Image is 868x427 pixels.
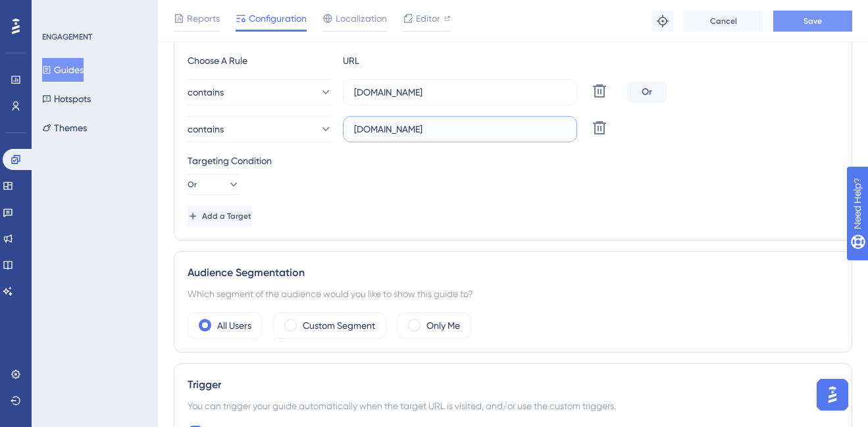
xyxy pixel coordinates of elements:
[249,11,307,26] span: Configuration
[188,286,838,302] div: Which segment of the audience would you like to show this guide to?
[804,16,822,26] span: Save
[710,16,737,26] span: Cancel
[188,377,838,393] div: Trigger
[217,318,251,333] label: All Users
[354,85,566,100] input: yourwebsite.com/path
[773,11,852,32] button: Save
[188,174,240,195] button: Or
[42,116,87,140] button: Themes
[42,32,92,42] div: ENGAGEMENT
[188,265,838,281] div: Audience Segmentation
[416,11,440,26] span: Editor
[188,153,838,169] div: Targeting Condition
[187,11,220,26] span: Reports
[188,398,838,414] div: You can trigger your guide automatically when the target URL is visited, and/or use the custom tr...
[426,318,460,333] label: Only Me
[42,87,91,111] button: Hotspots
[202,211,251,221] span: Add a Target
[42,58,84,82] button: Guides
[188,206,251,227] button: Add a Target
[188,84,224,100] span: contains
[813,375,852,414] iframe: UserGuiding AI Assistant Launcher
[354,122,566,136] input: yourwebsite.com/path
[31,3,82,19] span: Need Help?
[188,116,332,142] button: contains
[188,121,224,137] span: contains
[303,318,375,333] label: Custom Segment
[188,79,332,105] button: contains
[343,53,488,69] div: URL
[684,11,763,32] button: Cancel
[188,179,197,190] span: Or
[188,53,332,69] div: Choose A Rule
[336,11,387,26] span: Localization
[627,82,667,103] div: Or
